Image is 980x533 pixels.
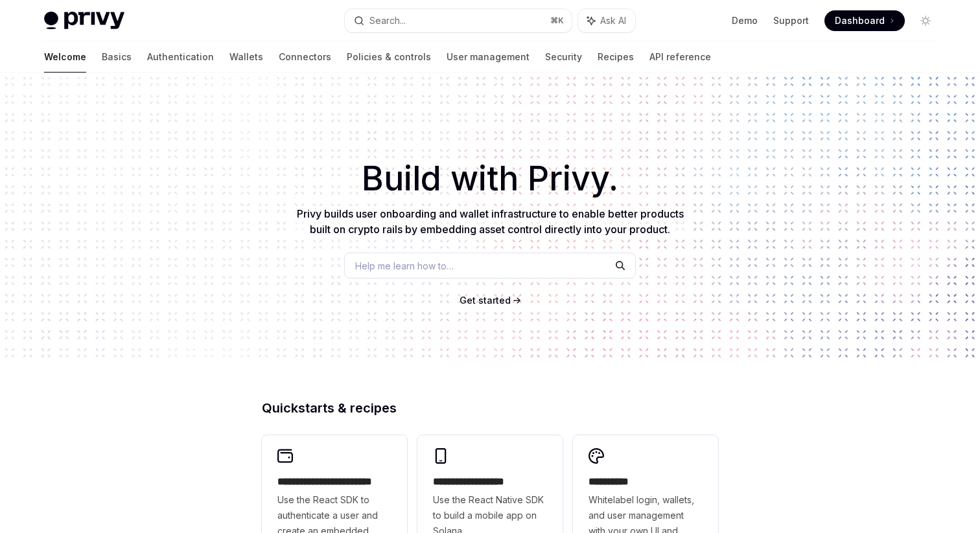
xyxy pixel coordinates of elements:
a: Wallets [229,41,263,73]
a: Get started [460,294,511,307]
span: Privy builds user onboarding and wallet infrastructure to enable better products built on crypto ... [297,207,684,236]
a: Connectors [279,41,331,73]
a: Security [545,41,582,73]
a: Demo [732,14,758,27]
span: Build with Privy. [362,167,618,190]
a: Policies & controls [347,41,431,73]
span: Get started [460,295,511,306]
a: User management [447,41,530,73]
a: Welcome [44,41,86,73]
a: API reference [649,41,711,73]
button: Ask AI [578,9,635,32]
img: light logo [44,12,124,30]
button: Toggle dark mode [915,10,936,31]
span: Dashboard [835,14,885,27]
a: Recipes [598,41,634,73]
div: Search... [369,13,406,28]
a: Dashboard [824,10,905,31]
span: Help me learn how to… [355,259,454,273]
a: Authentication [147,41,214,73]
button: Search...⌘K [345,9,572,32]
a: Basics [102,41,132,73]
span: Quickstarts & recipes [262,402,397,414]
span: Ask AI [600,14,626,27]
span: ⌘ K [550,16,564,26]
a: Support [773,14,809,27]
